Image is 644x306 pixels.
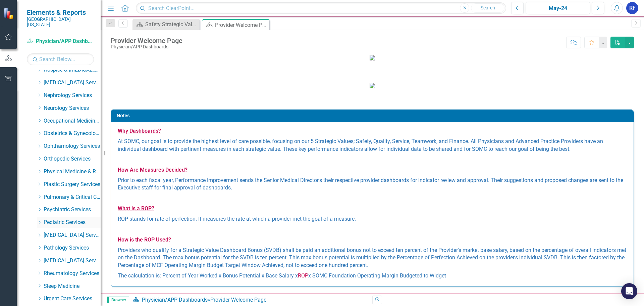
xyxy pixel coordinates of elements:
span: The calculation is: Percent of Year Worked x Bonus Potential x Base Salary x x SOMC Foundation Op... [118,272,446,279]
h3: Notes [117,113,630,118]
a: Neurology Services [44,104,101,112]
a: Physical Medicine & Rehabilitation Services [44,168,101,176]
a: Plastic Surgery Services [44,181,101,188]
div: Provider Welcome Page [215,21,268,29]
a: Sleep Medicine [44,282,101,290]
a: [MEDICAL_DATA] Services [44,257,101,265]
span: ROP stands for rate of perfection. It measures the rate at which a provider met the goal of a mea... [118,216,356,222]
a: Obstetrics & Gynecology [44,130,101,137]
img: ClearPoint Strategy [3,7,15,19]
span: Elements & Reports [27,8,94,16]
a: Pulmonary & Critical Care Services [44,193,101,201]
span: Prior to each fiscal year, Performance Improvement sends the Senior Medical Director's their resp... [118,177,623,191]
a: Ophthamology Services [44,142,101,150]
a: Psychiatric Services [44,206,101,214]
span: ROP [298,272,308,279]
span: Browser [107,297,129,303]
div: May-24 [528,4,588,12]
div: Safety Strategic Value Dashboard [145,20,198,29]
a: Occupational Medicine Services [44,117,101,125]
img: SOMC%20Logo.png [370,55,375,60]
a: Physician/APP Dashboards [142,297,208,303]
strong: What is a ROP? [118,205,154,212]
img: mceclip1.png [370,83,375,88]
span: At SOMC, our goal is to provide the highest level of care possible, focusing on our 5 Strategic V... [118,138,603,152]
a: Orthopedic Services [44,155,101,163]
a: Pathology Services [44,244,101,252]
strong: How Are Measures Decided? [118,167,187,173]
span: Search [481,5,495,10]
small: [GEOGRAPHIC_DATA][US_STATE] [27,16,94,28]
div: Provider Welcome Page [210,297,266,303]
a: Physician/APP Dashboards [27,38,94,45]
strong: Why Dashboards? [118,128,161,134]
button: RF [626,2,638,14]
a: Safety Strategic Value Dashboard [134,20,198,29]
div: Provider Welcome Page [111,37,182,44]
span: Providers who qualify for a Strategic Value Dashboard Bonus (SVDB) shall be paid an additional bo... [118,247,626,269]
div: » [132,296,367,304]
a: Pediatric Services [44,219,101,226]
a: Nephrology Services [44,92,101,99]
a: Rheumatology Services [44,270,101,277]
a: [MEDICAL_DATA] Services [44,231,101,239]
div: Physician/APP Dashboards [111,44,182,49]
button: May-24 [526,2,590,14]
input: Search ClearPoint... [136,2,506,14]
button: Search [471,3,504,13]
a: Hospice & [MEDICAL_DATA] Services [44,66,101,74]
strong: How is the ROP Used? [118,236,171,243]
div: Open Intercom Messenger [621,283,637,299]
a: Urgent Care Services [44,295,101,303]
input: Search Below... [27,53,94,65]
a: [MEDICAL_DATA] Services [44,79,101,87]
